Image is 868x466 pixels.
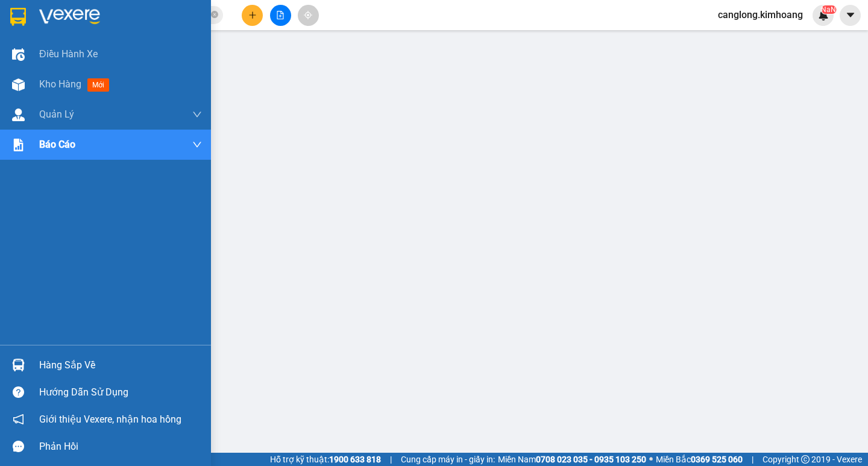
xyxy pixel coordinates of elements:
span: caret-down [845,10,856,20]
button: caret-down [840,5,861,26]
strong: 1900 633 818 [329,455,381,464]
span: Miền Nam [498,453,646,466]
img: solution-icon [12,139,25,151]
span: Báo cáo [39,137,75,152]
span: notification [13,414,24,425]
img: warehouse-icon [12,78,25,91]
span: Cung cấp máy in - giấy in: [401,453,495,466]
span: down [192,140,202,150]
span: down [192,110,202,119]
span: Hỗ trợ kỹ thuật: [270,453,381,466]
span: canglong.kimhoang [708,7,813,22]
span: file-add [276,11,285,19]
span: Quản Lý [39,107,74,122]
img: warehouse-icon [12,48,25,61]
span: close-circle [211,10,218,21]
img: icon-new-feature [818,10,829,20]
span: Điều hành xe [39,46,98,61]
span: | [390,453,392,466]
span: | [752,453,753,466]
img: logo-vxr [10,8,26,26]
strong: 0708 023 035 - 0935 103 250 [536,455,646,464]
span: message [13,441,24,452]
span: Miền Bắc [656,453,743,466]
button: aim [298,5,319,26]
span: plus [248,11,257,19]
span: close-circle [211,11,218,18]
span: ⚪️ [649,457,653,462]
span: copyright [801,455,810,464]
span: Kho hàng [39,78,81,90]
div: Phản hồi [39,438,202,456]
div: Hướng dẫn sử dụng [39,383,202,401]
sup: NaN [821,5,836,14]
span: Giới thiệu Vexere, nhận hoa hồng [39,412,181,427]
div: Hàng sắp về [39,356,202,374]
img: warehouse-icon [12,359,25,371]
button: file-add [270,5,291,26]
button: plus [242,5,263,26]
span: aim [304,11,312,19]
img: warehouse-icon [12,109,25,121]
span: question-circle [13,386,24,398]
strong: 0369 525 060 [691,455,743,464]
span: mới [87,78,109,92]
